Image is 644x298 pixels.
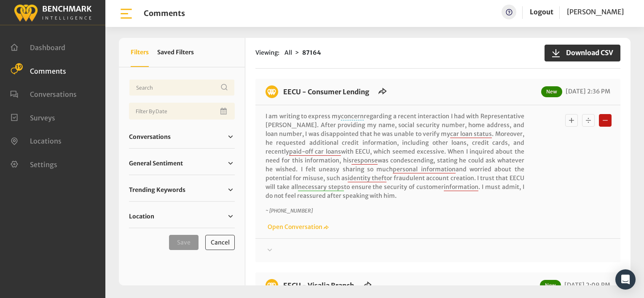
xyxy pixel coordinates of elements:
span: Viewing: [255,48,279,57]
span: car loan status [450,130,492,138]
span: personal information [393,165,455,173]
a: Locations [10,136,62,144]
span: information [444,183,478,191]
button: Filters [131,38,149,67]
span: New [540,280,561,291]
span: Comments [30,67,66,75]
a: General Sentiment [129,157,235,170]
span: Locations [30,137,62,145]
a: Settings [10,160,57,168]
a: Conversations [129,130,235,143]
div: Open Intercom Messenger [615,269,636,290]
span: 19 [15,63,23,71]
img: bar [119,6,134,21]
span: New [541,86,562,97]
a: Dashboard [10,43,65,51]
h6: EECU - Visalia Branch [278,279,359,292]
a: Logout [530,8,553,16]
img: benchmark [13,2,92,23]
a: EECU - Consumer Lending [283,88,369,96]
a: Comments 19 [10,66,66,74]
span: Settings [30,160,57,168]
a: Location [129,210,235,223]
a: [PERSON_NAME] [567,5,624,19]
span: [DATE] 2:09 PM [562,281,610,289]
span: identity theft [348,174,386,182]
span: [DATE] 2:36 PM [563,88,610,95]
span: Location [129,212,154,221]
span: Conversations [30,90,77,98]
strong: 87164 [302,49,321,56]
button: Download CSV [545,45,620,61]
img: benchmark [266,85,278,98]
button: Cancel [205,235,235,250]
h1: Comments [144,9,185,18]
div: Basic example [563,112,614,129]
span: Surveys [30,113,55,122]
input: Date range input field [129,103,235,120]
button: Open Calendar [219,103,230,120]
span: concern [341,112,364,120]
a: Open Conversation [266,223,329,231]
button: Saved Filters [157,38,194,67]
img: benchmark [266,279,278,292]
input: Username [129,79,235,96]
i: ~ [PHONE_NUMBER] [266,208,313,214]
a: Trending Keywords [129,184,235,196]
a: Logout [530,5,553,19]
span: [PERSON_NAME] [567,8,624,16]
p: I am writing to express my regarding a recent interaction I had with Representative [PERSON_NAME]... [266,112,524,200]
span: Conversations [129,133,171,141]
span: paid-off car loans [289,148,341,156]
a: EECU - Visalia Branch [283,281,354,290]
span: Dashboard [30,43,65,52]
span: necessary steps [298,183,344,191]
span: response [352,157,378,165]
span: All [284,49,292,56]
span: Trending Keywords [129,186,185,194]
a: Conversations [10,89,77,98]
h6: EECU - Consumer Lending [278,85,374,98]
span: General Sentiment [129,159,183,168]
span: Download CSV [561,48,613,58]
a: Surveys [10,113,55,121]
